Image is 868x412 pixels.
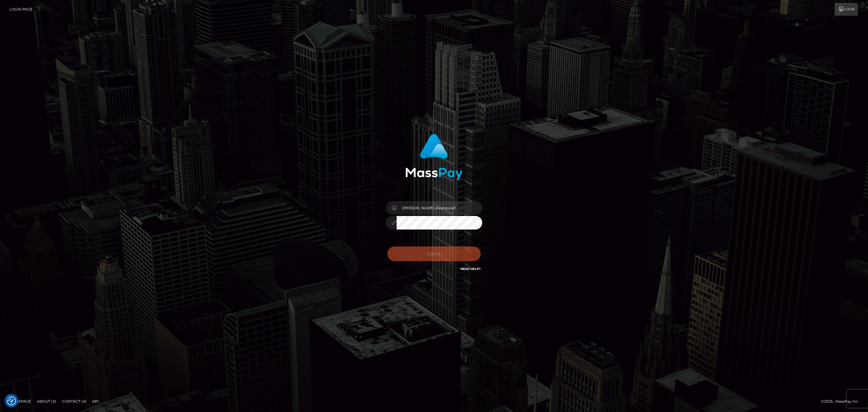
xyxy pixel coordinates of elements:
[405,134,463,180] img: MassPay Login
[397,201,482,215] input: Username...
[7,396,16,405] img: Revisit consent button
[35,397,58,406] a: About Us
[821,398,863,405] div: © 2025 , MassPay Inc.
[7,397,33,406] a: Homepage
[835,3,858,16] a: Login
[461,267,481,271] a: Need Help?
[7,396,16,405] button: Consent Preferences
[9,3,33,16] a: Login Page
[60,397,89,406] a: Contact Us
[90,397,101,406] a: API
